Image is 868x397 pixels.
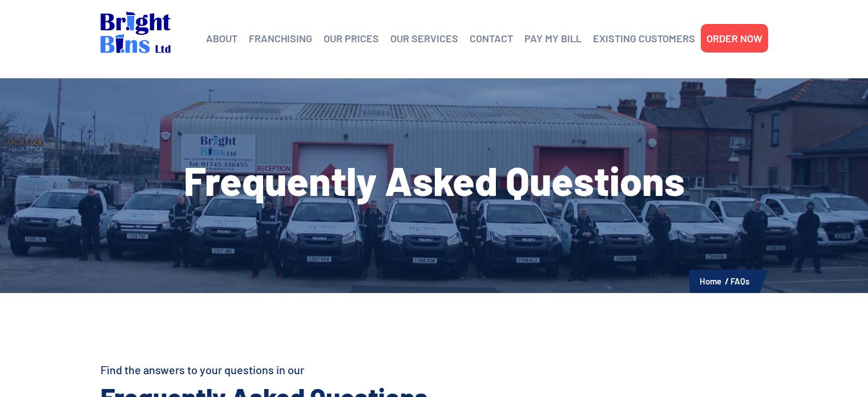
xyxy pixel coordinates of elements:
[593,30,695,47] a: EXISTING CUSTOMERS
[100,362,528,378] h4: Find the answers to your questions in our
[470,30,513,47] a: CONTACT
[706,30,762,47] a: ORDER NOW
[730,274,749,288] li: FAQs
[700,276,721,286] a: Home
[249,30,312,47] a: FRANCHISING
[524,30,582,47] a: PAY MY BILL
[390,30,458,47] a: OUR SERVICES
[100,160,768,200] h1: Frequently Asked Questions
[206,30,237,47] a: ABOUT
[324,30,379,47] a: OUR PRICES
